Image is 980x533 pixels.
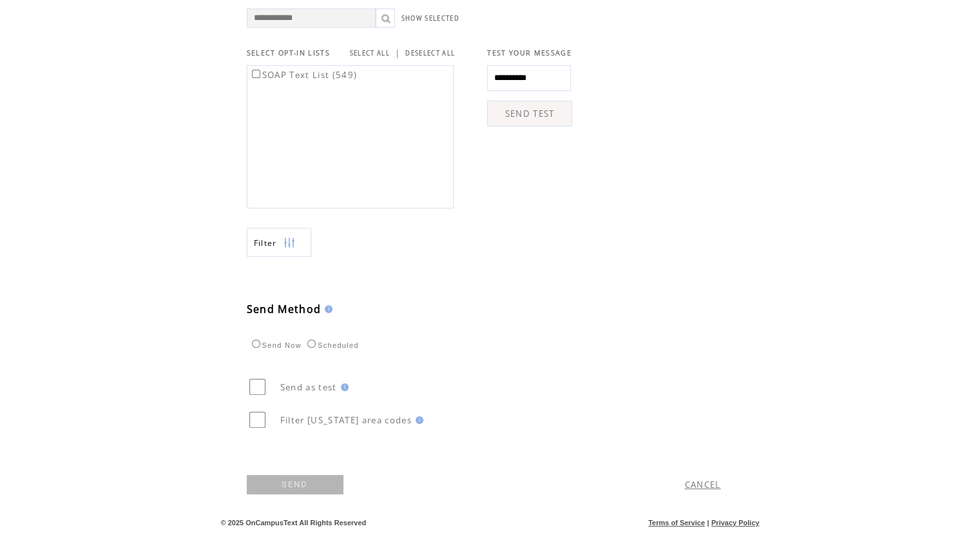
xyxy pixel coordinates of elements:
label: Send Now [249,341,302,349]
a: SELECT ALL [350,49,390,57]
span: SELECT OPT-IN LISTS [247,48,330,57]
span: Send as test [280,381,337,393]
span: Filter [US_STATE] area codes [280,414,412,426]
a: Filter [247,228,311,257]
a: SEND TEST [487,101,572,126]
input: SOAP Text List (549) [252,70,260,78]
img: help.gif [412,416,423,424]
a: Privacy Policy [711,519,760,527]
span: Show filters [254,237,277,248]
label: Scheduled [304,341,359,349]
span: Send Method [247,302,322,316]
img: help.gif [337,383,349,391]
a: CANCEL [685,479,721,490]
input: Scheduled [307,339,316,348]
label: SOAP Text List (549) [249,69,358,81]
img: help.gif [321,305,332,313]
a: SHOW SELECTED [401,14,459,23]
span: TEST YOUR MESSAGE [487,48,572,57]
span: | [707,519,709,527]
span: | [395,47,400,59]
a: DESELECT ALL [405,49,455,57]
a: SEND [247,475,343,494]
span: © 2025 OnCampusText All Rights Reserved [221,519,367,527]
img: filters.png [283,228,295,257]
input: Send Now [252,339,260,348]
a: Terms of Service [648,519,705,527]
